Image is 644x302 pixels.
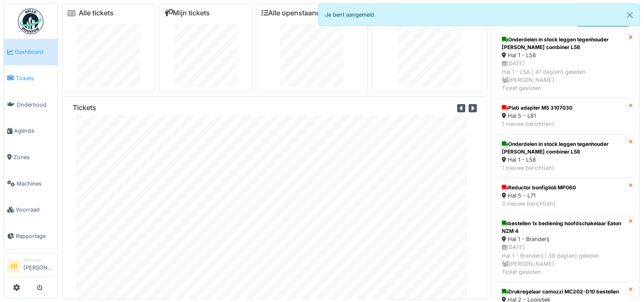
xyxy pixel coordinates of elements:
[7,257,54,277] a: SB Manager[PERSON_NAME]
[502,243,623,276] div: [DATE] Hal 1 - Branderij | 38 dag(en) geleden [PERSON_NAME] Ticket gesloten
[496,214,629,282] a: bestellen 1x bediening hoofdschakelaar Eaton NZM 4 Hal 1 - Branderij [DATE]Hal 1 - Branderij | 38...
[4,118,57,144] a: Agenda
[73,104,96,112] h6: Tickets
[23,257,54,275] li: [PERSON_NAME]
[261,9,344,17] a: Alle openstaande taken
[502,36,623,51] div: Onderdelen in stock leggen tegenhouder [PERSON_NAME] combiner L58
[17,180,54,188] span: Machines
[7,260,20,273] li: SB
[16,206,54,214] span: Voorraad
[502,156,623,164] div: Hal 1 - L58
[502,220,623,235] div: bestellen 1x bediening hoofdschakelaar Eaton NZM 4
[4,170,57,197] a: Machines
[17,101,54,109] span: Onderhoud
[16,232,54,240] span: Rapportage
[496,30,629,98] a: Onderdelen in stock leggen tegenhouder [PERSON_NAME] combiner L58 Hal 1 - L58 [DATE]Hal 1 - L58 |...
[14,153,54,161] span: Zones
[502,184,623,192] div: Reductor bonfiglioli MP060
[502,120,623,128] div: 1 nieuwe bericht(en)
[16,74,54,82] span: Tickets
[502,235,623,243] div: Hal 1 - Branderij
[502,59,623,92] div: [DATE] Hal 1 - L58 | 47 dag(en) geleden [PERSON_NAME] Ticket gesloten
[164,9,210,17] a: Mijn tickets
[502,112,623,120] div: Hal 5 - L81
[4,223,57,250] a: Rapportage
[496,178,629,214] a: Reductor bonfiglioli MP060 Hal 5 - L71 3 nieuwe bericht(en)
[502,192,623,200] div: Hal 5 - L71
[14,127,54,135] span: Agenda
[502,140,623,156] div: Onderdelen in stock leggen tegenhouder [PERSON_NAME] combiner L58
[502,51,623,59] div: Hal 1 - L58
[502,200,623,208] div: 3 nieuwe bericht(en)
[79,9,114,17] a: Alle tickets
[502,288,623,296] div: Drukregelaar camozzi MC202-D10 bestellen
[4,39,57,65] a: Dashboard
[18,9,43,34] img: Badge_color-CXgf-gQk.svg
[620,4,639,26] button: Close
[502,104,623,112] div: Piab adapter M5 3107030
[502,164,623,172] div: 1 nieuwe bericht(en)
[4,65,57,92] a: Tickets
[15,48,54,56] span: Dashboard
[4,197,57,223] a: Voorraad
[4,144,57,171] a: Zones
[496,98,629,134] a: Piab adapter M5 3107030 Hal 5 - L81 1 nieuwe bericht(en)
[496,134,629,178] a: Onderdelen in stock leggen tegenhouder [PERSON_NAME] combiner L58 Hal 1 - L58 1 nieuwe bericht(en)
[318,3,640,26] div: Je bent aangemeld.
[23,257,54,263] div: Manager
[4,91,57,118] a: Onderhoud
